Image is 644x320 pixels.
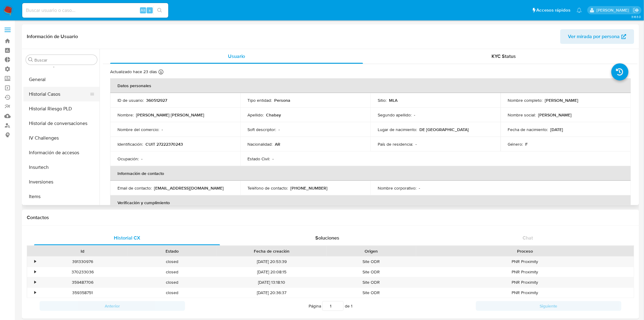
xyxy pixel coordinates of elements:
[154,185,224,191] p: [EMAIL_ADDRESS][DOMAIN_NAME]
[248,112,264,118] p: Apellido :
[145,141,183,147] p: CUIT 27222370243
[110,69,157,75] p: Actualizado hace 23 días
[331,248,412,254] div: Origen
[378,98,387,103] p: Sitio :
[34,259,36,265] div: •
[23,101,100,116] button: Historial Riesgo PLD
[560,29,634,44] button: Ver mirada por persona
[28,57,33,62] button: Buscar
[275,98,291,103] p: Persona
[136,112,204,118] p: [PERSON_NAME] [PERSON_NAME]
[23,131,100,145] button: IV Challenges
[248,98,272,103] p: Tipo entidad :
[27,34,78,40] h1: Información de Usuario
[117,185,152,191] p: Email de contacto :
[248,185,288,191] p: Teléfono de contacto :
[266,112,281,118] p: Chabay
[131,248,212,254] div: Estado
[22,6,168,14] input: Buscar usuario o caso...
[327,267,416,277] div: Site ODR
[23,87,95,101] button: Historial Casos
[110,78,631,93] th: Datos personales
[523,234,533,241] span: Chat
[419,127,469,132] p: DE [GEOGRAPHIC_DATA]
[275,141,281,147] p: AR
[568,29,620,44] span: Ver mirada por persona
[415,141,417,147] p: -
[577,8,582,13] a: Notificaciones
[416,267,634,277] div: PNR Proximity
[110,195,631,210] th: Verificación y cumplimiento
[416,257,634,267] div: PNR Proximity
[117,141,143,147] p: Identificación :
[273,156,274,162] p: -
[633,7,639,13] a: Salir
[23,145,100,160] button: Información de accesos
[42,248,123,254] div: Id
[414,112,415,118] p: -
[23,160,100,175] button: Insurtech
[420,248,630,254] div: Proceso
[149,7,151,13] span: s
[38,277,127,287] div: 359487706
[327,277,416,287] div: Site ODR
[279,127,280,132] p: -
[248,141,273,147] p: Nacionalidad :
[537,7,571,13] span: Accesos rápidos
[127,288,217,298] div: closed
[146,98,167,103] p: 360512927
[378,112,411,118] p: Segundo apellido :
[217,257,327,267] div: [DATE] 20:53:39
[114,234,140,241] span: Historial CX
[34,269,36,275] div: •
[545,98,579,103] p: [PERSON_NAME]
[23,204,100,219] button: KYC
[327,288,416,298] div: Site ODR
[309,301,352,311] span: Página de
[508,98,543,103] p: Nombre completo :
[38,267,127,277] div: 370233036
[291,185,328,191] p: [PHONE_NUMBER]
[141,156,142,162] p: -
[416,277,634,287] div: PNR Proximity
[40,301,185,311] button: Anterior
[248,127,276,132] p: Soft descriptor :
[508,127,548,132] p: Fecha de nacimiento :
[551,127,563,132] p: [DATE]
[23,116,100,131] button: Historial de conversaciones
[526,141,528,147] p: F
[127,277,217,287] div: closed
[34,279,36,285] div: •
[508,112,536,118] p: Nombre social :
[23,72,100,87] button: General
[110,166,631,181] th: Información de contacto
[476,301,621,311] button: Siguiente
[217,267,327,277] div: [DATE] 20:08:15
[316,234,340,241] span: Soluciones
[248,156,270,162] p: Estado Civil :
[492,53,516,60] span: KYC Status
[508,141,523,147] p: Género :
[221,248,322,254] div: Fecha de creación
[117,127,159,132] p: Nombre del comercio :
[153,6,166,15] button: search-icon
[378,127,417,132] p: Lugar de nacimiento :
[416,288,634,298] div: PNR Proximity
[141,7,145,13] span: Alt
[117,98,144,103] p: ID de usuario :
[38,257,127,267] div: 391330976
[127,257,217,267] div: closed
[228,53,245,60] span: Usuario
[23,175,100,189] button: Inversiones
[162,127,163,132] p: -
[538,112,572,118] p: [PERSON_NAME]
[378,185,416,191] p: Nombre corporativo :
[27,215,634,221] h1: Contactos
[23,189,100,204] button: Items
[217,277,327,287] div: [DATE] 13:18:10
[327,257,416,267] div: Site ODR
[351,303,352,309] span: 1
[117,112,134,118] p: Nombre :
[378,141,413,147] p: País de residencia :
[34,57,95,63] input: Buscar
